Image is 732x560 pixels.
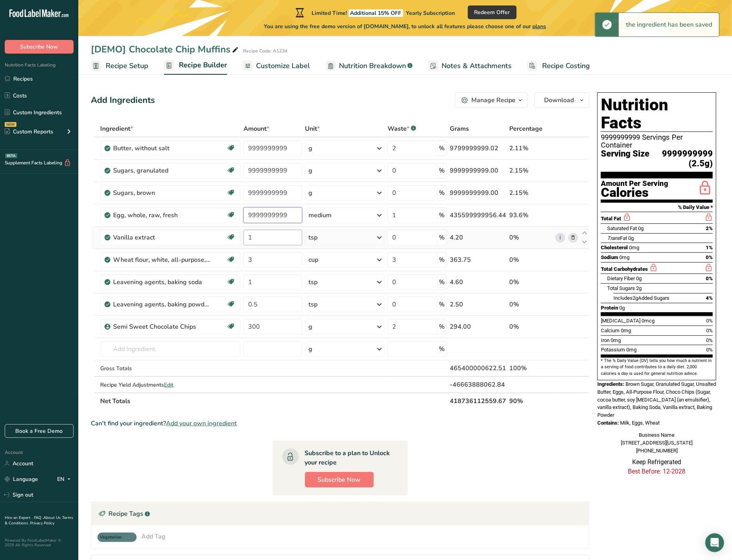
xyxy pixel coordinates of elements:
[164,56,227,75] a: Recipe Builder
[468,5,517,19] button: Redeem Offer
[428,57,512,75] a: Notes & Attachments
[636,285,642,291] span: 2g
[705,533,724,552] div: Open Intercom Messenger
[388,124,416,133] div: Waste
[450,144,507,153] div: 9799999999.02
[597,381,624,387] span: Ingredients:
[613,295,669,301] span: Includes Added Sugars
[100,124,133,133] span: Ingredient
[164,381,173,389] span: Edit
[339,61,406,71] span: Nutrition Breakdown
[474,8,510,16] span: Redeem Offer
[34,515,43,520] a: FAQ .
[706,254,713,260] span: 0%
[106,61,148,71] span: Recipe Setup
[706,318,713,324] span: 0%
[607,225,637,231] span: Saturated Fat
[91,94,155,107] div: Add Ingredients
[5,515,73,526] a: Terms & Conditions .
[597,420,619,426] span: Contains:
[309,300,318,309] div: tsp
[43,515,62,520] a: About Us .
[597,381,716,418] span: Brown Sugar, Granulated Sugar, Unsalted Butter, Eggs, All-Purpose Flour, Choco Chips (Sugar, coco...
[100,534,127,541] span: Vegeterian
[442,61,512,71] span: Notes & Attachments
[619,254,629,260] span: 0mg
[5,515,32,520] a: Hire an Expert .
[636,275,642,281] span: 0g
[607,285,635,291] span: Total Sugars
[5,472,38,486] a: Language
[706,275,713,281] span: 0%
[450,188,507,198] div: 9999999999.00
[633,295,638,301] span: 2g
[30,520,54,526] a: Privacy Policy
[141,532,166,541] div: Add Tag
[607,235,620,241] i: Trans
[510,255,552,265] div: 0%
[166,419,237,428] span: Add your own ingredient
[305,448,392,467] div: Subscribe to a plan to Unlock your recipe
[309,166,313,175] div: g
[113,322,211,331] div: Semi Sweet Chocolate Chips
[100,341,240,357] input: Add Ingredient
[601,245,628,250] span: Cholesterol
[510,322,552,331] div: 0%
[510,300,552,309] div: 0%
[510,166,552,175] div: 2.15%
[706,337,713,343] span: 0%
[601,328,620,333] span: Calcium
[555,233,565,243] a: i
[601,358,713,377] section: * The % Daily Value (DV) tells you how much a nutrient in a serving of food contributes to a dail...
[243,47,287,54] div: Recipe Code: A1234
[113,233,211,242] div: Vanilla extract
[619,305,625,311] span: 0g
[601,203,713,212] section: % Daily Value *
[450,255,507,265] div: 363.75
[309,211,332,220] div: medium
[91,42,240,56] div: [DEMO] Chocolate Chip Muffins
[113,144,211,153] div: Butter, without salt
[450,233,507,242] div: 4.20
[57,475,74,484] div: EN
[113,300,211,309] div: Leavening agents, baking powder, low-sodium
[621,328,631,333] span: 0mg
[601,318,640,324] span: [MEDICAL_DATA]
[113,166,211,175] div: Sugars, granulated
[450,211,507,220] div: 435599999956.44
[113,188,211,198] div: Sugars, brown
[601,187,668,198] div: Calories
[450,300,507,309] div: 2.50
[5,153,17,158] div: BETA
[450,380,507,389] div: -46663888062.84
[510,124,543,133] span: Percentage
[113,255,211,265] div: Wheat flour, white, all-purpose, self-rising, enriched
[349,9,403,17] span: Additional 15% OFF
[510,233,552,242] div: 0%
[243,57,310,75] a: Customize Label
[305,124,320,133] span: Unit
[534,92,590,108] button: Download
[294,8,455,17] div: Limited Time!
[179,60,227,70] span: Recipe Builder
[326,57,413,75] a: Nutrition Breakdown
[309,233,318,242] div: tsp
[243,124,269,133] span: Amount
[471,95,516,105] div: Manage Recipe
[309,277,318,287] div: tsp
[256,61,310,71] span: Customize Label
[5,538,74,547] div: Powered By FoodLabelMaker © 2025 All Rights Reserved
[706,245,713,250] span: 1%
[542,61,590,71] span: Recipe Costing
[628,468,686,475] span: Best Before: 12-2028
[510,364,552,373] div: 100%
[597,431,716,454] div: Business Name [STREET_ADDRESS][US_STATE] [PHONE_NUMBER]
[100,381,240,389] div: Recipe Yield Adjustments
[601,254,618,260] span: Sodium
[450,364,507,373] div: 465400000622.51
[607,275,635,281] span: Dietary Fiber
[100,364,240,373] div: Gross Totals
[450,277,507,287] div: 4.60
[628,235,634,241] span: 0g
[20,43,58,51] span: Subscribe Now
